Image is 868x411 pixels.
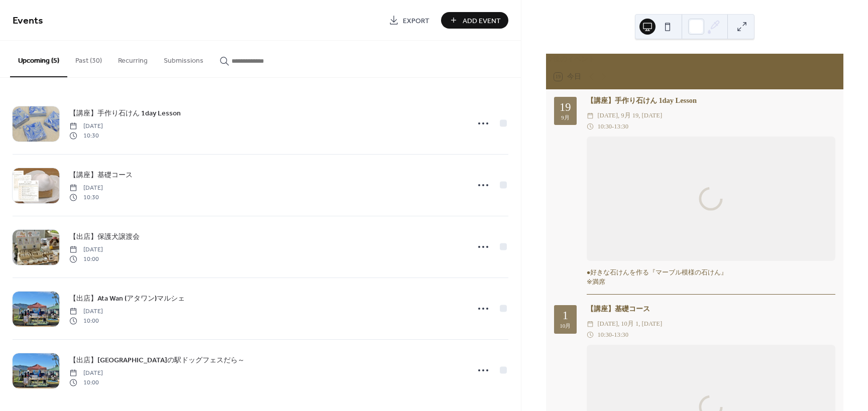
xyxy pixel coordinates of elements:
div: 【講座】基礎コース [587,304,835,315]
span: - [612,121,614,132]
div: 【講座】手作り石けん 1day Lesson [587,95,835,106]
button: Upcoming (5) [10,41,67,77]
span: 10:00 [69,254,103,263]
span: 【講座】手作り石けん 1day Lesson [69,108,181,119]
span: 【出店】[GEOGRAPHIC_DATA]の駅ドッグフェスだら～ [69,355,245,366]
span: Add Event [463,16,501,26]
span: 10:30 [69,131,103,140]
span: 13:30 [614,121,628,132]
a: 【出店】Ata Wan (アタワン)マルシェ [69,293,185,304]
span: 【出店】Ata Wan (アタワン)マルシェ [69,294,185,304]
a: 【講座】基礎コース [69,169,133,181]
span: [DATE] [69,369,103,378]
span: [DATE] [69,245,103,254]
span: 10:30 [69,193,103,202]
span: 10:00 [69,378,103,387]
span: [DATE] [69,122,103,131]
span: [DATE] [69,307,103,316]
a: 【出店】[GEOGRAPHIC_DATA]の駅ドッグフェスだら～ [69,354,245,366]
div: 1 [563,310,568,322]
button: Past (30) [67,41,110,76]
div: ​ [587,121,594,132]
span: Events [13,11,43,31]
a: 【出店】保護犬譲渡会 [69,231,140,242]
a: Export [381,12,437,29]
div: 9月 [561,115,570,120]
div: 19 [560,102,571,113]
button: Recurring [110,41,156,76]
span: [DATE], 10月 1, [DATE] [597,319,662,329]
div: 10月 [560,323,571,329]
span: [DATE], 9月 19, [DATE] [597,110,662,121]
span: [DATE] [69,184,103,193]
span: Export [403,16,429,26]
div: ​ [587,319,594,329]
div: ●好きな石けんを作る『マーブル模様の石けん』 ※満席 [587,268,835,287]
span: 10:30 [597,330,612,340]
span: - [612,330,614,340]
div: ​ [587,110,594,121]
span: 【講座】基礎コース [69,170,133,181]
span: 10:00 [69,316,103,325]
span: 【出店】保護犬譲渡会 [69,232,140,242]
span: 10:30 [597,121,612,132]
a: 【講座】手作り石けん 1day Lesson [69,107,181,119]
button: Submissions [156,41,211,76]
span: 13:30 [614,330,628,340]
div: ​ [587,330,594,340]
div: 今後のイベント [546,54,843,65]
button: Add Event [441,12,508,29]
